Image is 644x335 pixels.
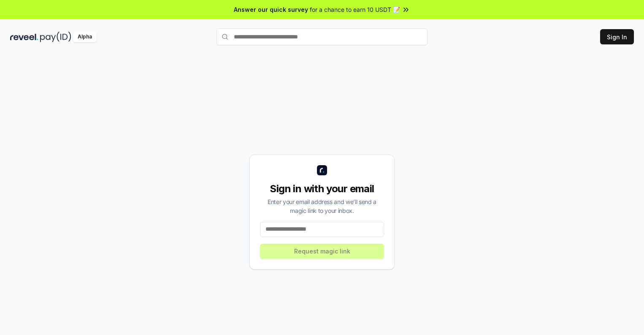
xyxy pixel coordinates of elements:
[40,32,71,42] img: pay_id
[260,182,384,196] div: Sign in with your email
[260,197,384,215] div: Enter your email address and we’ll send a magic link to your inbox.
[600,29,634,44] button: Sign In
[73,32,97,42] div: Alpha
[234,5,308,14] span: Answer our quick survey
[10,32,38,42] img: reveel_dark
[317,165,327,175] img: logo_small
[310,5,400,14] span: for a chance to earn 10 USDT 📝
